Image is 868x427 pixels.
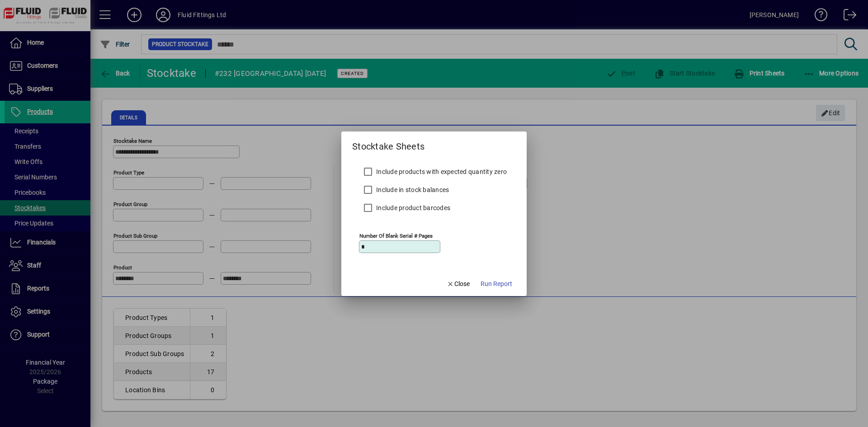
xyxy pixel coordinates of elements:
[359,232,433,239] mat-label: Number of blank serial # pages
[374,203,450,212] label: Include product barcodes
[447,279,470,289] span: Close
[341,131,435,154] h2: Stocktake Sheets
[443,276,474,292] button: Close
[481,279,512,289] span: Run Report
[374,167,507,176] label: Include products with expected quantity zero
[477,276,516,292] button: Run Report
[374,185,449,194] label: Include in stock balances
